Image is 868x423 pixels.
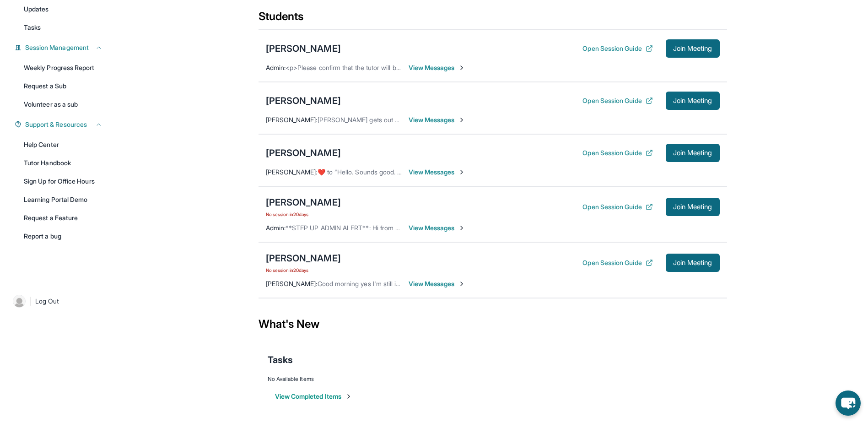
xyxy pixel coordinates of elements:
[458,64,465,71] img: Chevron-Right
[266,42,341,55] div: [PERSON_NAME]
[582,96,652,105] button: Open Session Guide
[268,353,293,366] span: Tasks
[18,173,108,190] a: Sign Up for Office Hours
[18,210,108,226] a: Request a Feature
[266,266,341,274] span: No session in 20 days
[18,78,108,94] a: Request a Sub
[409,168,466,177] span: View Messages
[673,204,712,210] span: Join Meeting
[259,9,727,29] div: Students
[666,92,720,110] button: Join Meeting
[18,96,108,113] a: Volunteer as a sub
[318,168,531,176] span: ​❤️​ to “ Hello. Sounds good. We can also join around 3:40 pm. Thank you! ”
[286,224,804,232] span: **STEP UP ADMIN ALERT**: Hi from Step Up! Have you been able to find a good time for a first tuto...
[836,390,861,416] button: chat-button
[266,252,341,265] div: [PERSON_NAME]
[458,116,465,124] img: Chevron-Right
[458,168,465,176] img: Chevron-Right
[35,297,59,306] span: Log Out
[18,228,108,244] a: Report a bug
[458,280,465,287] img: Chevron-Right
[29,296,32,307] span: |
[666,198,720,216] button: Join Meeting
[286,64,616,71] span: <p>Please confirm that the tutor will be able to attend your first assigned meeting time before j...
[409,279,466,288] span: View Messages
[266,196,341,209] div: [PERSON_NAME]
[673,150,712,156] span: Join Meeting
[18,155,108,171] a: Tutor Handbook
[275,392,352,401] button: View Completed Items
[266,168,318,176] span: [PERSON_NAME] :
[666,254,720,272] button: Join Meeting
[22,43,102,52] button: Session Management
[458,224,465,232] img: Chevron-Right
[18,1,108,17] a: Updates
[266,146,341,159] div: [PERSON_NAME]
[22,120,102,129] button: Support & Resources
[409,63,466,72] span: View Messages
[582,202,652,211] button: Open Session Guide
[268,375,718,383] div: No Available Items
[266,224,286,232] span: Admin :
[18,136,108,153] a: Help Center
[666,144,720,162] button: Join Meeting
[266,64,286,71] span: Admin :
[266,94,341,107] div: [PERSON_NAME]
[582,258,652,267] button: Open Session Guide
[409,223,466,233] span: View Messages
[266,116,318,124] span: [PERSON_NAME] :
[318,280,424,287] span: Good morning yes I'm still interested
[673,260,712,266] span: Join Meeting
[25,120,87,129] span: Support & Resources
[582,44,652,53] button: Open Session Guide
[24,5,49,14] span: Updates
[18,19,108,36] a: Tasks
[266,211,341,218] span: No session in 20 days
[582,148,652,157] button: Open Session Guide
[9,291,108,311] a: |Log Out
[18,60,108,76] a: Weekly Progress Report
[673,46,712,51] span: Join Meeting
[318,116,470,124] span: [PERSON_NAME] gets out home at 4pm from school
[666,39,720,58] button: Join Meeting
[673,98,712,103] span: Join Meeting
[25,43,89,52] span: Session Management
[24,23,41,32] span: Tasks
[13,295,26,308] img: user-img
[18,191,108,208] a: Learning Portal Demo
[259,304,727,344] div: What's New
[409,115,466,125] span: View Messages
[266,280,318,287] span: [PERSON_NAME] :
